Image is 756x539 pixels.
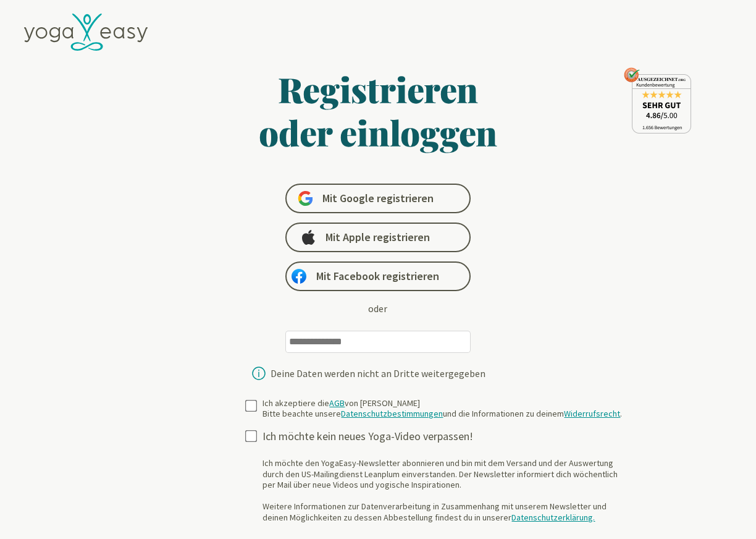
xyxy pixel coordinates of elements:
[316,269,439,284] span: Mit Facebook registrieren
[325,230,430,245] span: Mit Apple registrieren
[624,67,691,134] img: ausgezeichnet_seal.png
[322,191,434,206] span: Mit Google registrieren
[262,398,622,420] div: Ich akzeptiere die von [PERSON_NAME] Bitte beachte unsere und die Informationen zu deinem .
[139,67,617,154] h1: Registrieren oder einloggen
[341,408,443,419] a: Datenschutzbestimmungen
[368,301,387,316] div: oder
[564,408,620,419] a: Widerrufsrecht
[511,512,595,523] a: Datenschutzerklärung.
[262,458,632,523] div: Ich möchte den YogaEasy-Newsletter abonnieren und bin mit dem Versand und der Auswertung durch de...
[329,397,345,409] a: AGB
[285,184,471,213] a: Mit Google registrieren
[285,261,471,291] a: Mit Facebook registrieren
[271,368,485,378] div: Deine Daten werden nicht an Dritte weitergegeben
[262,430,632,444] div: Ich möchte kein neues Yoga-Video verpassen!
[285,223,471,252] a: Mit Apple registrieren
